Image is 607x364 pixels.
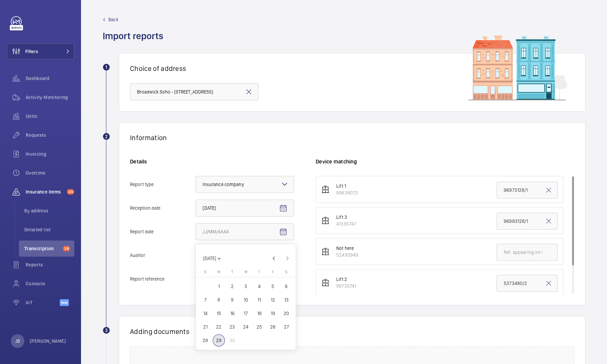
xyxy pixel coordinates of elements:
button: September 6, 2025 [280,280,293,293]
span: 29 [213,334,225,346]
button: September 23, 2025 [226,320,239,334]
button: September 2, 2025 [226,280,239,293]
button: September 22, 2025 [212,320,226,334]
span: W [244,270,247,274]
span: F [272,270,274,274]
span: 18 [253,307,265,319]
span: 13 [280,294,292,306]
button: September 1, 2025 [212,280,226,293]
span: 24 [240,321,252,333]
button: September 4, 2025 [253,280,266,293]
span: 3 [240,280,252,292]
button: September 21, 2025 [199,320,212,334]
span: 8 [213,294,225,306]
button: September 11, 2025 [253,293,266,307]
span: 2 [226,280,238,292]
button: September 27, 2025 [280,320,293,334]
button: September 18, 2025 [253,307,266,320]
span: 9 [226,294,238,306]
button: September 13, 2025 [280,293,293,307]
button: September 30, 2025 [226,334,239,347]
button: September 19, 2025 [266,307,280,320]
span: 6 [280,280,292,292]
span: 17 [240,307,252,319]
button: September 14, 2025 [199,307,212,320]
span: 12 [267,294,279,306]
button: Choose month and year [200,252,223,264]
button: September 29, 2025 [212,334,226,347]
button: September 7, 2025 [199,293,212,307]
button: September 9, 2025 [226,293,239,307]
button: September 20, 2025 [280,307,293,320]
button: September 17, 2025 [239,307,253,320]
span: 10 [240,294,252,306]
span: 5 [267,280,279,292]
button: Previous month [267,252,281,265]
span: 27 [280,321,292,333]
button: September 26, 2025 [266,320,280,334]
span: 26 [267,321,279,333]
button: September 25, 2025 [253,320,266,334]
button: Next month [281,252,294,265]
button: September 10, 2025 [239,293,253,307]
span: 21 [199,321,211,333]
button: September 12, 2025 [266,293,280,307]
span: 4 [253,280,265,292]
button: September 3, 2025 [239,280,253,293]
span: 22 [213,321,225,333]
button: September 15, 2025 [212,307,226,320]
span: 23 [226,321,238,333]
span: 28 [199,334,211,346]
span: T [231,270,233,274]
span: 20 [280,307,292,319]
button: September 8, 2025 [212,293,226,307]
span: S [204,270,206,274]
span: 14 [199,307,211,319]
span: 7 [199,294,211,306]
span: 1 [213,280,225,292]
span: 25 [253,321,265,333]
span: 11 [253,294,265,306]
span: S [285,270,287,274]
span: 19 [267,307,279,319]
span: [DATE] [203,256,216,261]
span: 16 [226,307,238,319]
button: September 5, 2025 [266,280,280,293]
button: September 24, 2025 [239,320,253,334]
span: M [217,270,220,274]
span: 30 [226,334,238,346]
span: T [258,270,260,274]
button: September 28, 2025 [199,334,212,347]
button: September 16, 2025 [226,307,239,320]
span: 15 [213,307,225,319]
